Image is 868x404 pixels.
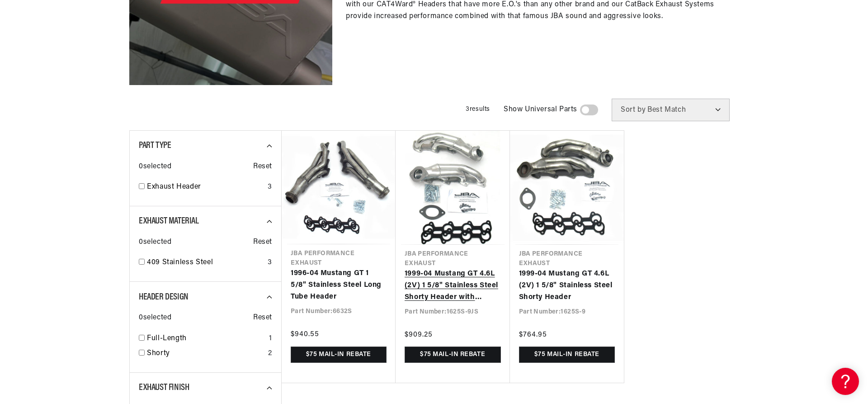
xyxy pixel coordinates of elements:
a: 1999-04 Mustang GT 4.6L (2V) 1 5/8" Stainless Steel Shorty Header with Metallic Ceramic Coating [405,268,501,303]
span: 0 selected [139,237,171,248]
a: 1996-04 Mustang GT 1 5/8" Stainless Steel Long Tube Header [291,268,387,303]
span: Reset [253,237,272,248]
span: Reset [253,161,272,173]
a: 409 Stainless Steel [147,257,264,269]
a: Full-Length [147,333,265,345]
a: 1999-04 Mustang GT 4.6L (2V) 1 5/8" Stainless Steel Shorty Header [519,268,615,303]
div: 2 [268,348,272,360]
span: 0 selected [139,161,171,173]
span: 0 selected [139,312,171,324]
span: Exhaust Material [139,217,199,226]
span: Header Design [139,293,189,302]
span: Sort by [621,106,646,114]
span: Reset [253,312,272,324]
span: 3 results [466,106,490,113]
div: 1 [269,333,272,345]
span: Exhaust Finish [139,383,189,392]
span: Part Type [139,141,171,150]
a: Shorty [147,348,264,360]
a: Exhaust Header [147,181,264,193]
div: 3 [268,257,272,269]
div: 3 [268,181,272,193]
span: Show Universal Parts [504,104,577,116]
select: Sort by [612,99,730,121]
